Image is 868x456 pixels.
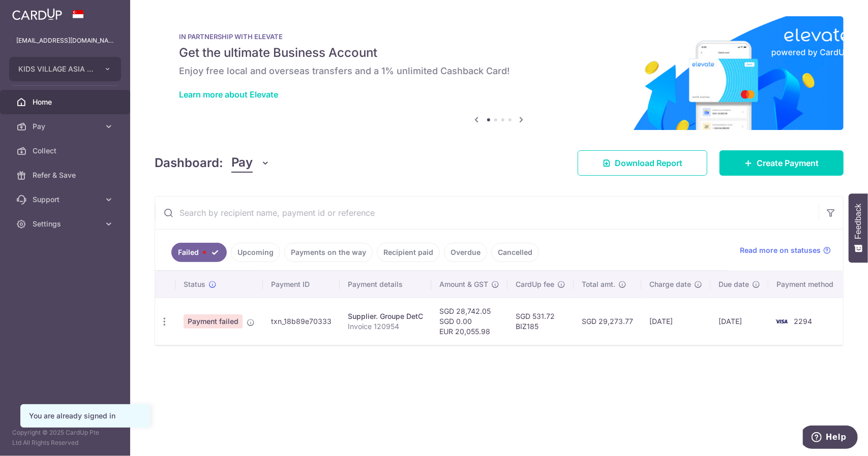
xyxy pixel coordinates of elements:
a: Upcoming [231,243,280,262]
a: Failed [171,243,227,262]
p: [EMAIL_ADDRESS][DOMAIN_NAME] [16,36,114,46]
div: You are already signed in [29,411,142,421]
span: KIDS VILLAGE ASIA PTE. LTD. [18,64,94,74]
span: Home [33,97,100,107]
span: Payment failed [184,314,243,329]
th: Payment method [768,271,846,298]
th: Payment details [340,271,431,298]
a: Create Payment [720,150,844,176]
a: Learn more about Elevate [179,89,278,100]
span: CardUp fee [516,279,554,289]
a: Overdue [444,243,487,262]
a: Payments on the way [284,243,373,262]
span: Create Payment [757,157,819,169]
h6: Enjoy free local and overseas transfers and a 1% unlimited Cashback Card! [179,65,819,77]
div: Supplier. Groupe DetC [348,311,423,321]
span: Refer & Save [33,170,100,180]
h4: Dashboard: [155,154,223,172]
img: CardUp [12,8,62,20]
p: Invoice 120954 [348,321,423,332]
span: Collect [33,146,100,156]
a: Cancelled [491,243,539,262]
span: Support [33,194,100,205]
button: Pay [231,153,271,173]
a: Download Report [578,150,707,176]
a: Recipient paid [377,243,440,262]
span: Due date [719,279,749,289]
span: Total amt. [582,279,615,289]
span: Pay [231,153,253,173]
span: Amount & GST [439,279,488,289]
span: Pay [33,121,100,132]
img: Renovation banner [155,16,844,130]
input: Search by recipient name, payment id or reference [155,197,819,229]
th: Payment ID [263,271,340,298]
img: Bank Card [771,315,792,328]
td: txn_18b89e70333 [263,298,340,345]
span: Settings [33,219,100,229]
span: Charge date [649,279,691,289]
td: SGD 531.72 BIZ185 [507,298,574,345]
td: SGD 28,742.05 SGD 0.00 EUR 20,055.98 [431,298,507,345]
span: Download Report [615,157,682,169]
td: [DATE] [710,298,768,345]
p: IN PARTNERSHIP WITH ELEVATE [179,32,819,41]
iframe: Opens a widget where you can find more information [803,426,858,451]
td: SGD 29,273.77 [574,298,641,345]
button: KIDS VILLAGE ASIA PTE. LTD. [9,57,121,81]
a: Read more on statuses [740,245,831,255]
span: Read more on statuses [740,245,821,255]
span: 2294 [794,317,812,325]
span: Feedback [854,204,863,239]
h5: Get the ultimate Business Account [179,45,819,61]
span: Status [184,279,205,289]
td: [DATE] [641,298,710,345]
button: Feedback - Show survey [849,193,868,263]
